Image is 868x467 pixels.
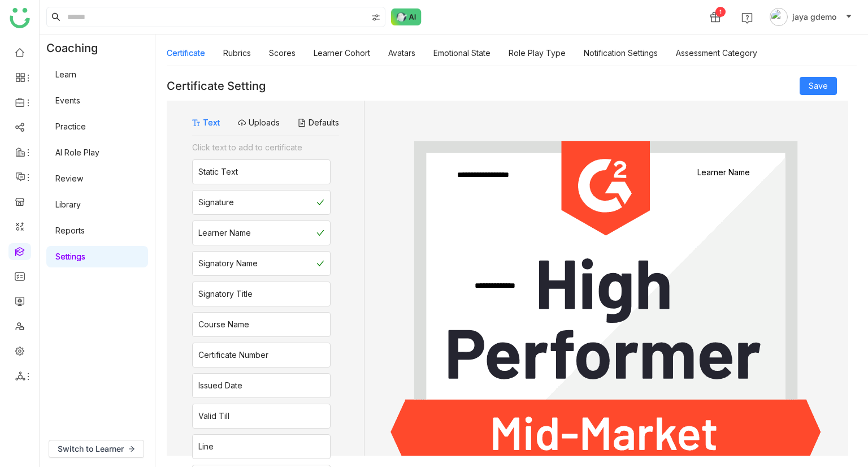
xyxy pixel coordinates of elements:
button: Defaults [298,116,339,129]
a: Review [55,174,83,183]
div: Certificate Setting [167,79,266,93]
div: Course Name [198,318,249,331]
button: Save [800,77,837,95]
div: Valid Till [198,410,229,422]
div: Signatory Name [198,257,258,270]
a: Learner Cohort [314,48,370,58]
a: Notification Settings [584,48,658,58]
a: Learn [55,70,76,79]
img: ask-buddy-normal.svg [391,8,422,25]
div: Signatory Title [198,288,253,300]
a: Rubrics [223,48,251,58]
a: Assessment Category [676,48,757,58]
a: Role Play Type [509,48,566,58]
div: Click text to add to certificate [192,141,331,154]
a: Certificate [167,48,205,58]
a: Emotional State [433,48,491,58]
a: Practice [55,122,86,131]
a: AI Role Play [55,148,99,157]
a: Scores [269,48,296,58]
div: Line [198,440,214,453]
a: Reports [55,226,85,235]
div: Issued Date [198,379,242,392]
img: logo [10,8,30,28]
span: Save [809,80,828,92]
div: Certificate Number [198,349,268,361]
button: Uploads [238,116,280,129]
div: 1 [715,7,726,17]
img: search-type.svg [371,13,380,22]
a: Avatars [388,48,415,58]
span: jaya gdemo [792,11,836,23]
a: Library [55,200,81,209]
img: avatar [770,8,788,26]
button: jaya gdemo [767,8,854,26]
a: Events [55,96,80,105]
div: Learner Name [198,227,251,239]
gtmb-token-detail: Learner Name [669,167,778,177]
button: Text [192,116,220,129]
a: Settings [55,252,85,261]
div: Coaching [40,34,115,62]
img: help.svg [741,12,753,24]
div: Static Text [198,166,238,178]
button: Switch to Learner [49,440,144,458]
div: Signature [198,196,234,209]
span: Switch to Learner [58,443,124,455]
